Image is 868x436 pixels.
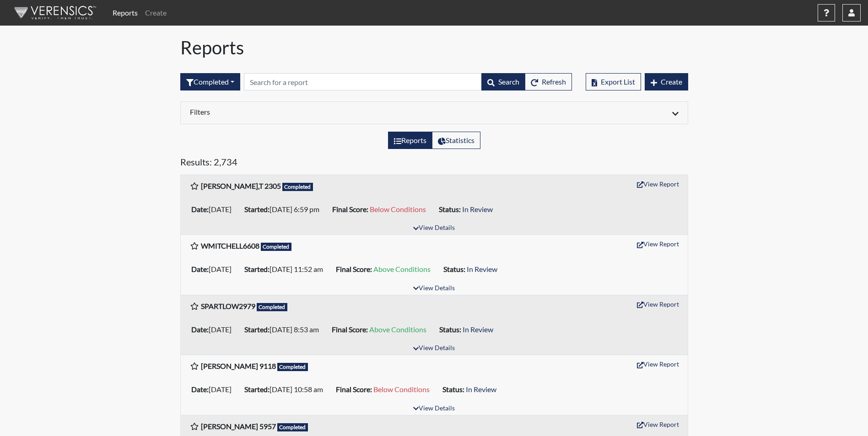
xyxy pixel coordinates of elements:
span: Completed [257,303,288,311]
span: Above Conditions [373,265,431,273]
div: Filter by interview status [180,73,240,90]
a: Create [141,4,170,22]
button: Create [645,73,688,90]
li: [DATE] 10:58 am [241,382,332,397]
button: View Report [633,237,683,251]
b: WMITCHELL6608 [201,241,259,250]
span: Refresh [542,77,566,86]
button: View Details [409,222,459,234]
span: In Review [467,265,497,273]
button: View Report [633,357,683,371]
b: [PERSON_NAME] 9118 [201,362,276,370]
label: View the list of reports [388,132,432,149]
span: In Review [466,385,496,393]
button: Refresh [525,73,572,90]
h1: Reports [180,37,688,58]
b: Started: [244,265,270,273]
b: Started: [244,325,270,334]
span: In Review [462,205,493,213]
b: Final Score: [336,265,372,273]
li: [DATE] 11:52 am [241,262,332,276]
li: [DATE] [188,202,241,217]
b: SPARTLOW2979 [201,302,255,310]
b: Status: [442,385,464,393]
span: Completed [282,183,313,191]
div: Click to expand/collapse filters [183,107,685,118]
span: Create [661,77,682,86]
li: [DATE] [188,262,241,276]
h5: Results: 2,734 [180,156,688,171]
input: Search by Registration ID, Interview Number, or Investigation Name. [244,73,482,90]
button: View Details [409,342,459,355]
b: Status: [439,325,461,334]
b: Final Score: [332,205,368,213]
b: [PERSON_NAME] 5957 [201,422,276,431]
b: Status: [439,205,461,213]
span: Completed [277,423,308,431]
b: Date: [191,265,209,273]
b: [PERSON_NAME],T 2305 [201,181,281,190]
li: [DATE] 8:53 am [241,322,328,337]
button: View Details [409,403,459,415]
a: Reports [109,4,141,22]
b: Started: [244,385,270,393]
button: Completed [180,73,240,90]
b: Date: [191,205,209,213]
span: Below Conditions [370,205,426,213]
button: View Report [633,177,683,191]
li: [DATE] [188,322,241,337]
label: View statistics about completed interviews [432,132,480,149]
b: Date: [191,325,209,334]
b: Started: [244,205,270,213]
span: Search [498,77,519,86]
li: [DATE] [188,382,241,397]
span: In Review [463,325,493,334]
button: View Report [633,297,683,311]
span: Completed [277,363,308,371]
span: Export List [601,77,635,86]
b: Date: [191,385,209,393]
span: Below Conditions [373,385,430,393]
button: View Details [409,282,459,295]
button: Search [481,73,525,90]
span: Above Conditions [369,325,426,334]
button: View Report [633,417,683,431]
h6: Filters [190,107,427,116]
span: Completed [261,243,292,251]
b: Status: [443,265,465,273]
li: [DATE] 6:59 pm [241,202,329,217]
button: Export List [586,73,641,90]
b: Final Score: [336,385,372,393]
b: Final Score: [332,325,368,334]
